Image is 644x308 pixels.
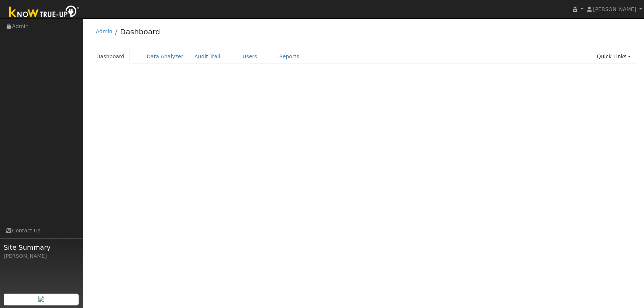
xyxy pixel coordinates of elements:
[96,28,113,34] a: Admin
[189,50,226,63] a: Audit Trail
[6,4,83,21] img: Know True-Up
[591,50,636,63] a: Quick Links
[4,242,79,252] span: Site Summary
[38,296,44,302] img: retrieve
[91,50,130,63] a: Dashboard
[120,27,160,36] a: Dashboard
[593,6,636,12] span: [PERSON_NAME]
[237,50,263,63] a: Users
[4,252,79,260] div: [PERSON_NAME]
[141,50,189,63] a: Data Analyzer
[274,50,305,63] a: Reports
